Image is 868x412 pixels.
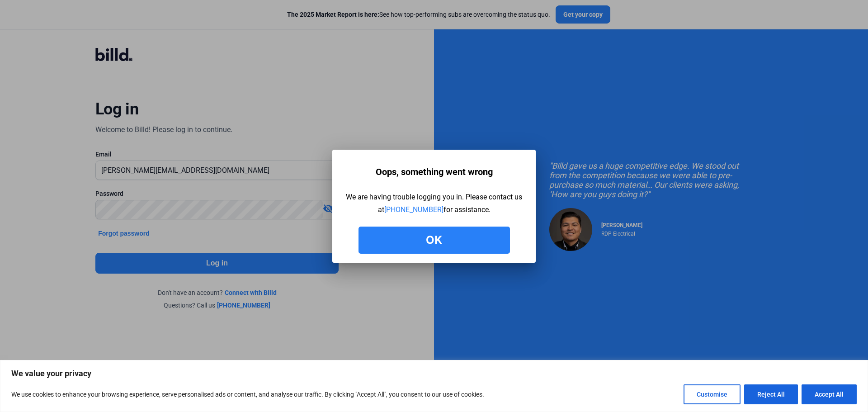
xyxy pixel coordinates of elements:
[384,205,443,214] a: [PHONE_NUMBER]
[376,163,493,180] div: Oops, something went wrong
[744,384,798,404] button: Reject All
[684,384,741,404] button: Customise
[346,191,522,216] div: We are having trouble logging you in. Please contact us at for assistance.
[11,389,484,400] p: We use cookies to enhance your browsing experience, serve personalised ads or content, and analys...
[359,227,510,254] button: Ok
[802,384,857,404] button: Accept All
[11,368,857,379] p: We value your privacy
